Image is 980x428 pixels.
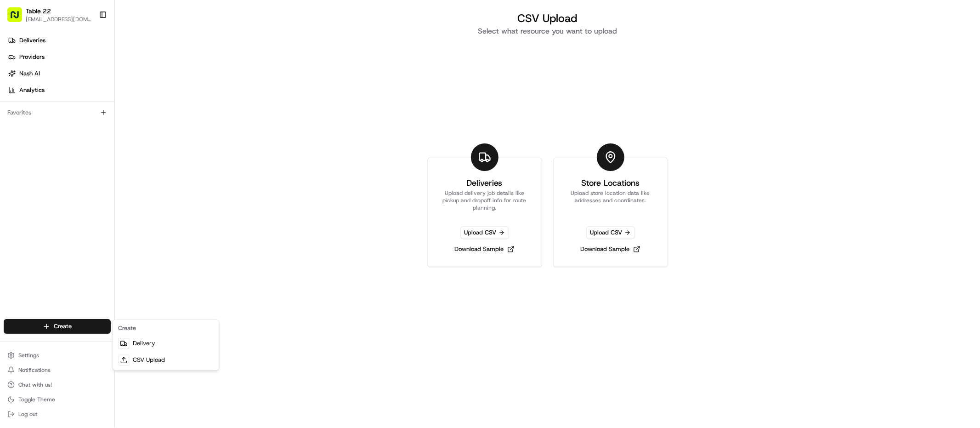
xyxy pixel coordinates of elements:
[76,167,79,175] span: •
[460,226,509,239] span: Upload CSV
[18,396,55,403] span: Toggle Theme
[91,228,111,235] span: Pylon
[9,88,26,104] img: 1736555255976-a54dd68f-1ca7-489b-9aae-adbdc363a1c4
[19,36,45,45] span: Deliveries
[9,134,24,148] img: Masood Aslam
[76,143,79,150] span: •
[81,143,100,150] span: [DATE]
[87,205,147,215] span: API Documentation
[114,321,217,335] div: Create
[142,118,167,129] button: See all
[18,143,26,150] img: 1736555255976-a54dd68f-1ca7-489b-9aae-adbdc363a1c4
[81,167,100,175] span: [DATE]
[156,91,167,102] button: Start new chat
[18,381,52,388] span: Chat with us!
[451,243,518,256] a: Download Sample
[586,226,635,239] span: Upload CSV
[9,9,28,28] img: Nash
[565,189,657,211] p: Upload store location data like addresses and coordinates.
[54,322,72,331] span: Create
[467,177,503,189] h3: Deliveries
[24,59,152,69] input: Clear
[19,86,45,94] span: Analytics
[581,177,640,189] h3: Store Locations
[28,167,74,175] span: [PERSON_NAME]
[41,97,126,104] div: We're available if you need us!
[41,88,151,97] div: Start new chat
[577,243,644,256] a: Download Sample
[78,206,85,214] div: 💻
[427,11,668,26] h1: CSV Upload
[19,53,45,61] span: Providers
[9,120,59,127] div: Past conversations
[74,202,151,218] a: 💻API Documentation
[28,143,74,150] span: [PERSON_NAME]
[427,26,668,37] h2: Select what resource you want to upload
[26,6,51,16] span: Table 22
[114,352,217,368] a: CSV Upload
[18,168,26,175] img: 1736555255976-a54dd68f-1ca7-489b-9aae-adbdc363a1c4
[9,206,17,214] div: 📗
[9,159,24,173] img: Angelique Valdez
[26,16,91,23] span: [EMAIL_ADDRESS][DOMAIN_NAME]
[439,189,531,211] p: Upload delivery job details like pickup and dropoff info for route planning.
[114,335,217,352] a: Delivery
[19,69,40,78] span: Nash AI
[9,37,167,51] p: Welcome 👋
[18,352,39,359] span: Settings
[18,411,37,418] span: Log out
[18,366,51,374] span: Notifications
[6,202,74,218] a: 📗Knowledge Base
[65,228,111,235] a: Powered byPylon
[4,105,111,120] div: Favorites
[19,88,36,104] img: 1738778727109-b901c2ba-d612-49f7-a14d-d897ce62d23f
[18,205,70,215] span: Knowledge Base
